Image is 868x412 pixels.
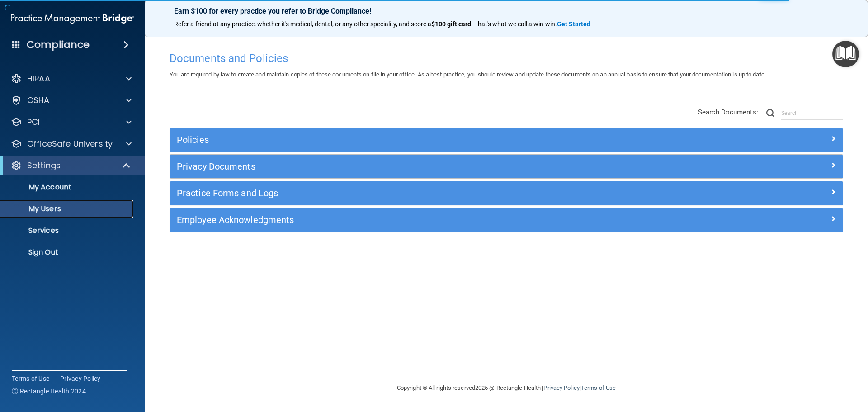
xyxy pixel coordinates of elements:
a: OSHA [11,95,132,106]
h4: Documents and Policies [170,52,843,64]
span: ! That's what we call a win-win. [471,20,557,28]
p: Services [6,226,129,235]
p: My Account [6,183,129,192]
a: Terms of Use [581,384,616,391]
a: OfficeSafe University [11,138,132,149]
p: Sign Out [6,248,129,257]
button: Open Resource Center [832,41,859,67]
img: ic-search.3b580494.png [766,109,774,117]
p: OSHA [27,95,50,106]
h4: Compliance [27,38,90,51]
p: HIPAA [27,73,50,84]
a: Practice Forms and Logs [177,186,836,200]
a: Policies [177,133,836,147]
p: Earn $100 for every practice you refer to Bridge Compliance! [174,7,839,15]
p: Settings [27,160,61,171]
a: Privacy Policy [543,384,579,391]
strong: Get Started [557,20,590,28]
span: Search Documents: [698,108,758,116]
a: Privacy Documents [177,159,836,174]
h5: Practice Forms and Logs [177,188,668,198]
a: Settings [11,160,131,171]
a: Get Started [557,20,592,28]
a: HIPAA [11,73,132,84]
h5: Policies [177,135,668,145]
a: Privacy Policy [60,374,101,383]
p: OfficeSafe University [27,138,113,149]
strong: $100 gift card [431,20,471,28]
p: PCI [27,117,40,128]
span: Ⓒ Rectangle Health 2024 [12,387,86,396]
h5: Privacy Documents [177,161,668,171]
span: You are required by law to create and maintain copies of these documents on file in your office. ... [170,71,766,78]
a: PCI [11,117,132,128]
a: Employee Acknowledgments [177,213,836,227]
div: Copyright © All rights reserved 2025 @ Rectangle Health | | [341,374,671,403]
img: PMB logo [11,9,134,28]
span: Refer a friend at any practice, whether it's medical, dental, or any other speciality, and score a [174,20,431,28]
a: Terms of Use [12,374,49,383]
h5: Employee Acknowledgments [177,215,668,225]
input: Search [781,106,843,120]
p: My Users [6,204,129,213]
